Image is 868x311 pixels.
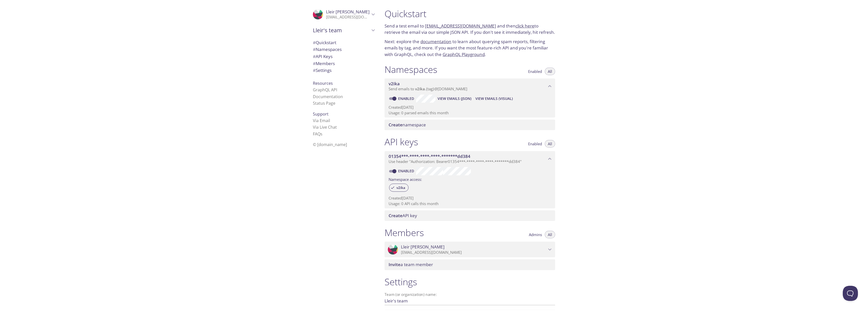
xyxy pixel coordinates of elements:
div: Create namespace [385,120,555,130]
a: [EMAIL_ADDRESS][DOMAIN_NAME] [425,23,496,29]
a: documentation [420,39,451,44]
span: Settings [313,67,332,73]
span: s [320,131,322,137]
span: API Keys [313,53,333,59]
div: Invite a team member [385,259,555,270]
span: API key [389,213,417,218]
a: Status Page [313,100,335,106]
h1: Settings [385,276,555,288]
div: Lleir Garcia [385,242,555,257]
h1: Namespaces [385,64,437,75]
button: View Emails (JSON) [436,95,473,103]
button: Enabled [525,68,545,75]
span: Send emails to . {tag} @[DOMAIN_NAME] [389,86,467,91]
div: v2ika [389,184,409,192]
div: Quickstart [309,39,378,46]
p: Usage: 0 API calls this month [389,201,551,206]
a: GraphQL API [313,87,337,93]
p: Send a test email to and then to retrieve the email via our simple JSON API. If you don't see it ... [385,23,555,36]
div: API Keys [309,53,378,60]
button: All [545,231,555,238]
a: Via Email [313,118,330,123]
span: Resources [313,80,333,86]
p: Created [DATE] [389,195,551,201]
button: Admins [526,231,545,238]
span: Members [313,61,335,66]
span: Lleir's team [313,27,370,34]
p: [EMAIL_ADDRESS][DOMAIN_NAME] [401,250,547,255]
span: # [313,67,316,73]
span: Lleir [PERSON_NAME] [401,244,445,250]
span: Namespaces [313,46,342,52]
a: FAQ [313,131,322,137]
span: Invite [389,262,400,267]
span: namespace [389,122,426,128]
span: View Emails (Visual) [475,96,513,102]
div: v2ika namespace [385,78,555,94]
a: Enabled [397,168,416,173]
p: Usage: 0 parsed emails this month [389,110,551,116]
p: Created [DATE] [389,105,551,110]
div: Team Settings [309,67,378,74]
iframe: Help Scout Beacon - Open [843,286,858,301]
h1: Quickstart [385,8,555,19]
div: Members [309,60,378,67]
span: Quickstart [313,40,336,45]
span: v2ika [389,81,400,87]
div: Lleir's team [309,24,378,37]
label: Namespace access: [389,175,422,183]
div: Create API Key [385,210,555,221]
label: Team (or organization) name: [385,293,437,296]
a: Documentation [313,94,343,99]
p: [EMAIL_ADDRESS][DOMAIN_NAME] [326,15,370,20]
span: # [313,40,316,45]
div: Lleir Garcia [309,6,378,23]
h1: API keys [385,136,418,148]
button: Enabled [525,140,545,148]
div: Namespaces [309,46,378,53]
span: # [313,46,316,52]
button: All [545,68,555,75]
a: click here [516,23,534,29]
a: GraphQL Playground [443,51,485,57]
span: Create [389,213,402,218]
span: a team member [389,262,433,267]
button: View Emails (Visual) [473,95,515,103]
span: # [313,61,316,66]
h1: Members [385,227,424,238]
p: Next: explore the to learn about querying spam reports, filtering emails by tag, and more. If you... [385,38,555,58]
span: v2ika [393,185,408,190]
span: Lleir [PERSON_NAME] [326,9,370,15]
span: Create [389,122,402,128]
span: Support [313,111,329,117]
button: All [545,140,555,148]
a: Enabled [397,96,416,101]
span: © [DOMAIN_NAME] [313,142,347,147]
a: Via Live Chat [313,124,337,130]
span: v2ika [415,86,425,91]
span: # [313,53,316,59]
span: View Emails (JSON) [438,96,471,102]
